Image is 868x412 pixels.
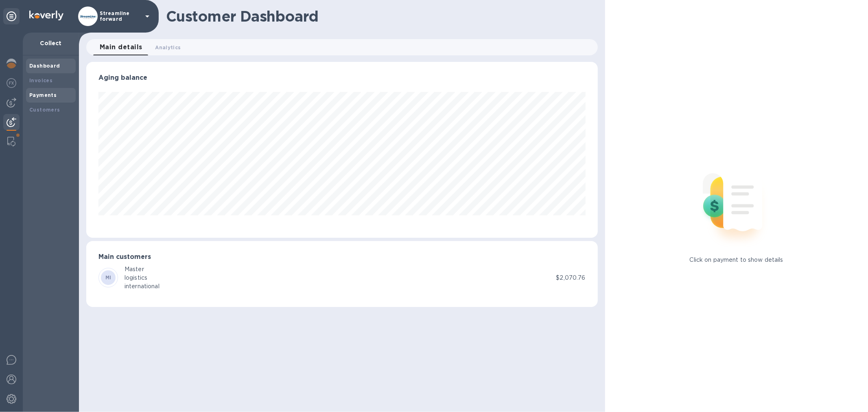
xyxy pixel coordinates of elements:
[556,274,585,282] p: $2,070.76
[155,43,181,52] span: Analytics
[29,107,60,113] b: Customers
[29,92,57,98] b: Payments
[98,253,586,261] h3: Main customers
[29,77,52,83] b: Invoices
[690,256,783,264] p: Click on payment to show details
[125,274,160,282] div: logistics
[166,8,592,25] h1: Customer Dashboard
[29,11,63,20] img: Logo
[100,11,140,22] p: Streamline forward
[29,39,72,47] p: Collect
[100,42,142,53] span: Main details
[125,282,160,291] div: international
[125,265,160,274] div: Master
[7,78,16,88] img: Foreign exchange
[29,63,60,69] b: Dashboard
[98,74,586,82] h3: Aging balance
[105,274,112,281] b: MI
[3,8,20,24] div: Unpin categories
